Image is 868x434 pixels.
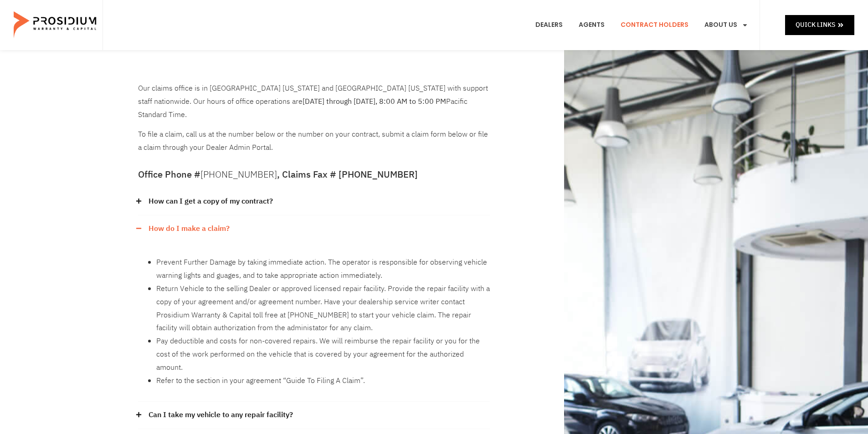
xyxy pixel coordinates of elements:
a: Contract Holders [614,8,695,42]
p: To file a claim, call us at the number below or the number on your contract, submit a claim form ... [138,128,490,154]
a: Dealers [529,8,570,42]
li: Refer to the section in your agreement “Guide To Filing A Claim”. [156,374,490,388]
a: Quick Links [785,15,854,35]
p: Our claims office is in [GEOGRAPHIC_DATA] [US_STATE] and [GEOGRAPHIC_DATA] [US_STATE] with suppor... [138,82,490,121]
li: Prevent Further Damage by taking immediate action. The operator is responsible for observing vehi... [156,256,490,282]
a: How can I get a copy of my contract? [149,195,273,208]
div: Can I take my vehicle to any repair facility? [138,402,490,429]
div: How do I make a claim? [138,242,490,402]
nav: Menu [529,8,755,42]
span: Quick Links [796,19,835,31]
li: Pay deductible and costs for non-covered repairs. We will reimburse the repair facility or you fo... [156,335,490,374]
a: How do I make a claim? [149,222,230,235]
b: [DATE] through [DATE], 8:00 AM to 5:00 PM [303,96,446,107]
div: How do I make a claim? [138,215,490,242]
a: Can I take my vehicle to any repair facility? [149,408,293,422]
li: Return Vehicle to the selling Dealer or approved licensed repair facility. Provide the repair fac... [156,282,490,335]
a: About Us [698,8,755,42]
a: Agents [572,8,611,42]
a: [PHONE_NUMBER] [200,168,277,181]
h5: Office Phone # , Claims Fax # [PHONE_NUMBER] [138,170,490,179]
div: How can I get a copy of my contract? [138,188,490,215]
